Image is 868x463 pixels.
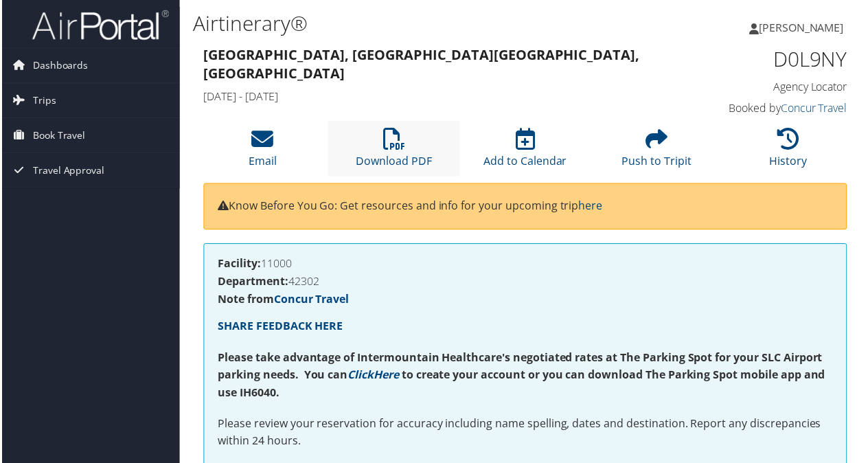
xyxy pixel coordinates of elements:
[484,136,568,169] a: Add to Calendar
[783,101,849,116] a: Concur Travel
[703,45,849,74] h1: D0L9NY
[192,9,637,38] h1: Airtinerary®
[217,352,825,385] strong: Please take advantage of Intermountain Healthcare's negotiated rates at The Parking Spot for your...
[217,417,835,452] p: Please review your reservation for accuracy including name spelling, dates and destination. Repor...
[703,101,849,116] h4: Booked by
[771,136,809,169] a: History
[356,136,432,169] a: Download PDF
[217,259,835,270] h4: 11000
[217,275,288,290] strong: Department:
[751,7,860,48] a: [PERSON_NAME]
[31,154,103,188] span: Travel Approval
[273,293,349,308] a: Concur Travel
[31,84,54,118] span: Trips
[203,89,683,104] h4: [DATE] - [DATE]
[580,199,604,214] a: here
[248,136,276,169] a: Email
[347,369,374,384] a: Click
[761,20,846,35] span: [PERSON_NAME]
[217,369,827,402] strong: to create your account or you can download The Parking Spot mobile app and use IH6040.
[217,320,343,335] a: SHARE FEEDBACK HERE
[217,293,349,308] strong: Note from
[31,49,87,83] span: Dashboards
[217,257,260,272] strong: Facility:
[623,136,693,169] a: Push to Tripit
[203,45,641,83] strong: [GEOGRAPHIC_DATA], [GEOGRAPHIC_DATA] [GEOGRAPHIC_DATA], [GEOGRAPHIC_DATA]
[217,199,835,216] p: Know Before You Go: Get resources and info for your upcoming trip
[30,9,168,41] img: airportal-logo.png
[703,80,849,95] h4: Agency Locator
[217,277,835,288] h4: 42302
[374,369,399,384] a: Here
[31,119,84,153] span: Book Travel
